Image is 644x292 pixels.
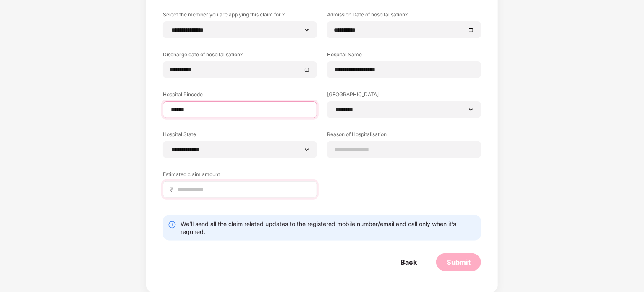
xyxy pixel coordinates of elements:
[447,258,471,267] div: Submit
[401,258,417,267] div: Back
[163,91,317,101] label: Hospital Pincode
[304,67,310,73] span: close-circle
[327,131,481,141] label: Reason of Hospitalisation
[163,131,317,141] label: Hospital State
[327,91,481,101] label: [GEOGRAPHIC_DATA]
[327,51,481,61] label: Hospital Name
[163,11,317,21] label: Select the member you are applying this claim for ?
[168,221,176,229] img: svg+xml;base64,PHN2ZyBpZD0iSW5mby0yMHgyMCIgeG1sbnM9Imh0dHA6Ly93d3cudzMub3JnLzIwMDAvc3ZnIiB3aWR0aD...
[163,51,317,61] label: Discharge date of hospitalisation?
[170,186,177,194] span: ₹
[469,27,474,33] span: close-circle
[163,171,317,181] label: Estimated claim amount
[327,11,481,21] label: Admission Date of hospitalisation?
[181,220,476,236] div: We’ll send all the claim related updates to the registered mobile number/email and call only when...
